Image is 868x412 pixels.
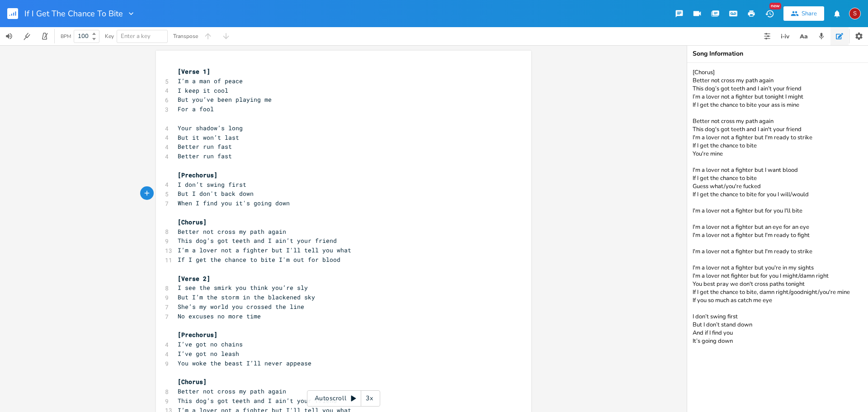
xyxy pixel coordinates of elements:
[178,105,214,113] span: For a fool
[178,142,232,151] span: Better run fast
[178,293,315,301] span: But I’m the storm in the blackened sky
[178,246,351,254] span: I’m a lover not a fighter but I'll tell you what
[178,218,207,226] span: [Chorus]
[178,124,243,132] span: Your shadow’s long
[178,284,308,292] span: I see the smirk you think you’re sly
[361,390,377,407] div: 3x
[178,378,207,386] span: [Chorus]
[121,32,151,40] span: Enter a key
[173,33,198,39] div: Transpose
[61,34,71,39] div: BPM
[178,275,210,283] span: [Verse 2]
[105,33,114,39] div: Key
[178,237,337,245] span: This dog’s got teeth and I ain’t your friend
[178,171,217,179] span: [Prechorus]
[178,227,286,236] span: Better not cross my path again
[178,256,340,264] span: If I get the chance to bite I'm out for blood
[178,152,232,160] span: Better run fast
[178,95,272,104] span: But you’ve been playing me
[802,9,817,18] div: Share
[178,397,337,405] span: This dog’s got teeth and I ain’t your friend
[178,340,243,348] span: I’ve got no chains
[178,77,243,85] span: I’m a man of peace
[178,387,286,395] span: Better not cross my path again
[178,86,228,95] span: I keep it cool
[178,133,239,142] span: But it won’t last
[307,390,380,407] div: Autoscroll
[783,6,824,21] button: Share
[687,63,868,412] textarea: [Chorus] Better not cross my path again This dog’s got teeth and I ain’t your friend I’m a lover ...
[769,3,781,9] div: New
[178,312,261,320] span: No excuses no more time
[849,3,861,24] button: S
[178,350,239,358] span: I’ve got no leash
[178,67,210,76] span: [Verse 1]
[178,199,290,207] span: When I find you it's going down
[178,303,304,311] span: She’s my world you crossed the line
[178,359,311,367] span: You woke the beast I’ll never appease
[178,189,254,198] span: But I don't back down
[178,180,246,189] span: I don’t swing first
[849,8,861,19] div: Scott Owen
[760,5,778,22] button: New
[24,9,123,18] span: If I Get The Chance To Bite
[693,51,863,57] div: Song Information
[178,331,217,339] span: [Prechorus]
